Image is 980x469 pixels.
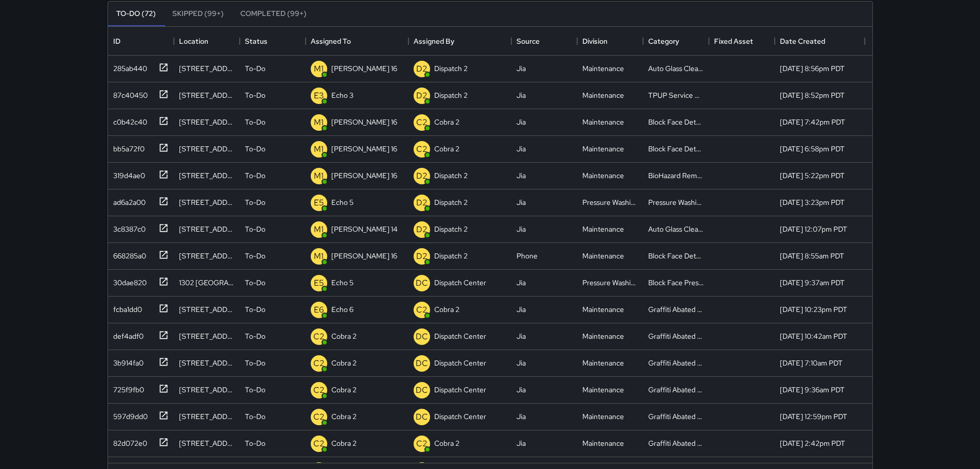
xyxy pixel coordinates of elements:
[109,166,145,181] div: 319d4ae0
[582,224,624,234] div: Maintenance
[648,385,704,395] div: Graffiti Abated Large
[179,277,235,288] div: 1302 Broadway
[434,358,486,368] p: Dispatch Center
[331,304,353,315] p: Echo 6
[582,438,624,448] div: Maintenance
[709,27,775,56] div: Fixed Asset
[516,117,526,127] div: Jia
[314,90,324,102] p: E3
[313,411,325,423] p: C2
[780,304,847,315] div: 8/20/2025, 10:23pm PDT
[179,251,235,261] div: 350 17th Street
[648,63,704,74] div: Auto Glass Cleaned Up
[179,331,235,341] div: 2545 Broadway
[109,247,146,261] div: 668285a0
[577,27,643,56] div: Division
[780,385,845,395] div: 8/18/2025, 9:36am PDT
[780,251,844,261] div: 8/22/2025, 8:55am PDT
[648,277,704,288] div: Block Face Pressure Washed
[164,2,232,26] button: Skipped (99+)
[434,63,468,74] p: Dispatch 2
[582,197,638,207] div: Pressure Washing
[416,197,427,209] p: D2
[414,27,454,56] div: Assigned By
[245,170,265,181] p: To-Do
[780,90,845,100] div: 8/22/2025, 8:52pm PDT
[314,250,324,263] p: M1
[780,63,845,74] div: 8/22/2025, 8:56pm PDT
[434,251,468,261] p: Dispatch 2
[109,113,147,127] div: c0b42c40
[416,250,427,263] p: D2
[434,385,486,395] p: Dispatch Center
[109,380,144,395] div: 725f9fb0
[109,300,142,315] div: fcba1dd0
[416,384,428,396] p: DC
[109,327,144,341] div: def4adf0
[331,277,353,288] p: Echo 5
[434,117,459,127] p: Cobra 2
[648,197,704,207] div: Pressure Washing Hotspot List Completed
[331,331,357,341] p: Cobra 2
[648,304,704,315] div: Graffiti Abated Large
[416,143,427,155] p: C2
[113,27,120,56] div: ID
[179,63,235,74] div: 380 15th Street
[434,144,459,154] p: Cobra 2
[516,170,526,181] div: Jia
[648,411,704,422] div: Graffiti Abated Large
[179,117,235,127] div: 1450 Broadway
[582,170,624,181] div: Maintenance
[313,384,325,396] p: C2
[416,63,427,75] p: D2
[582,144,624,154] div: Maintenance
[245,63,265,74] p: To-Do
[714,27,753,56] div: Fixed Asset
[179,144,235,154] div: 303 19th Street
[109,86,148,100] div: 87c40450
[780,117,845,127] div: 8/22/2025, 7:42pm PDT
[516,385,526,395] div: Jia
[314,143,324,155] p: M1
[245,385,265,395] p: To-Do
[313,331,325,343] p: C2
[582,385,624,395] div: Maintenance
[416,331,428,343] p: DC
[780,358,843,368] div: 8/19/2025, 7:10am PDT
[648,117,704,127] div: Block Face Detailed
[648,170,704,181] div: BioHazard Removed
[179,27,208,56] div: Location
[648,224,704,234] div: Auto Glass Cleaned Up
[582,331,624,341] div: Maintenance
[331,251,397,261] p: [PERSON_NAME] 16
[516,277,526,288] div: Jia
[306,27,408,56] div: Assigned To
[331,170,397,181] p: [PERSON_NAME] 16
[314,197,324,209] p: E5
[516,63,526,74] div: Jia
[582,90,624,100] div: Maintenance
[416,223,427,236] p: D2
[245,358,265,368] p: To-Do
[179,438,235,448] div: 1500 Broadway
[109,193,146,207] div: ad6a2a00
[313,357,325,370] p: C2
[780,197,845,207] div: 8/22/2025, 3:23pm PDT
[109,140,145,154] div: bb5a72f0
[245,304,265,315] p: To-Do
[331,90,353,100] p: Echo 3
[245,411,265,422] p: To-Do
[179,304,235,315] div: 801 Franklin Street
[245,144,265,154] p: To-Do
[314,304,324,316] p: E6
[780,144,845,154] div: 8/22/2025, 6:58pm PDT
[240,27,306,56] div: Status
[245,251,265,261] p: To-Do
[516,90,526,100] div: Jia
[516,411,526,422] div: Jia
[582,251,624,261] div: Maintenance
[245,117,265,127] p: To-Do
[108,27,174,56] div: ID
[331,411,357,422] p: Cobra 2
[516,304,526,315] div: Jia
